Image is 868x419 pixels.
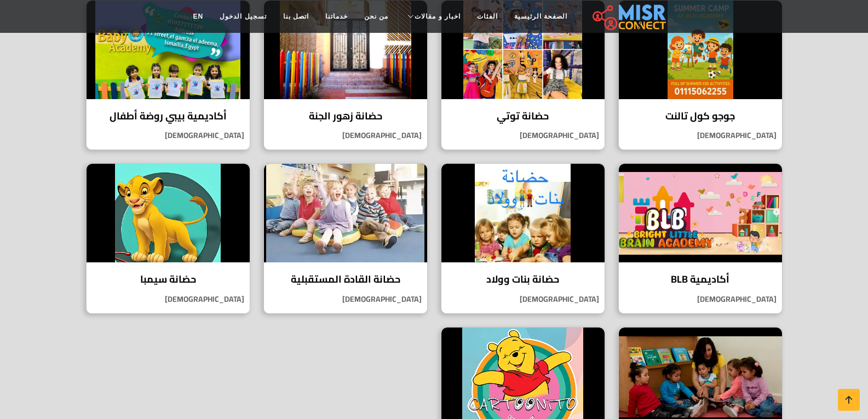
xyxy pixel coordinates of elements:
[272,273,419,285] h4: حضانة القادة المستقبلية
[441,294,605,305] p: [DEMOGRAPHIC_DATA]
[619,1,782,99] img: جوجو كول تالنت
[264,164,427,262] img: حضانة القادة المستقبلية
[95,273,242,285] h4: حضانة سيمبا
[619,294,782,305] p: [DEMOGRAPHIC_DATA]
[95,110,242,122] h4: أكاديمية بيبي روضة أطفال
[272,110,419,122] h4: حضانة زهور الجنة
[87,130,250,141] p: [DEMOGRAPHIC_DATA]
[275,6,317,27] a: اتصل بنا
[396,6,469,27] a: اخبار و مقالات
[441,130,605,141] p: [DEMOGRAPHIC_DATA]
[415,12,461,21] span: اخبار و مقالات
[264,294,427,305] p: [DEMOGRAPHIC_DATA]
[87,294,250,305] p: [DEMOGRAPHIC_DATA]
[450,273,596,285] h4: حضانة بنات وولاد
[506,6,576,27] a: الصفحة الرئيسية
[87,1,250,99] img: أكاديمية بيبي روضة أطفال
[79,163,257,314] a: حضانة سيمبا حضانة سيمبا [DEMOGRAPHIC_DATA]
[469,6,506,27] a: الفئات
[627,273,774,285] h4: أكاديمية BLB
[593,3,666,30] img: main.misr_connect
[619,164,782,262] img: أكاديمية BLB
[257,163,434,314] a: حضانة القادة المستقبلية حضانة القادة المستقبلية [DEMOGRAPHIC_DATA]
[441,164,605,262] img: حضانة بنات وولاد
[619,130,782,141] p: [DEMOGRAPHIC_DATA]
[434,163,612,314] a: حضانة بنات وولاد حضانة بنات وولاد [DEMOGRAPHIC_DATA]
[185,6,212,27] a: EN
[264,1,427,99] img: حضانة زهور الجنة
[612,163,789,314] a: أكاديمية BLB أكاديمية BLB [DEMOGRAPHIC_DATA]
[356,6,396,27] a: من نحن
[627,110,774,122] h4: جوجو كول تالنت
[211,6,274,27] a: تسجيل الدخول
[87,164,250,262] img: حضانة سيمبا
[441,1,605,99] img: حضانة توتي
[264,130,427,141] p: [DEMOGRAPHIC_DATA]
[450,110,596,122] h4: حضانة توتي
[317,6,356,27] a: خدماتنا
